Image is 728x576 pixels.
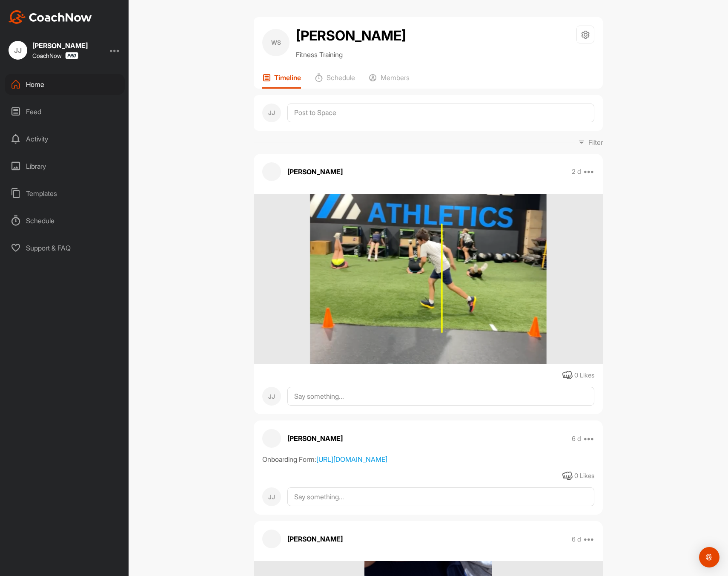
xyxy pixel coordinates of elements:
[572,535,581,544] p: 6 d
[5,156,125,177] div: Library
[306,194,551,364] img: media
[5,101,125,122] div: Feed
[316,455,387,464] a: [URL][DOMAIN_NAME]
[5,237,125,259] div: Support & FAQ
[572,167,581,176] p: 2 d
[262,454,594,464] div: Onboarding Form:
[287,433,343,444] p: [PERSON_NAME]
[274,73,301,82] p: Timeline
[262,387,281,406] div: JJ
[5,128,125,150] div: Activity
[287,167,343,177] p: [PERSON_NAME]
[9,10,92,24] img: CoachNow
[262,29,289,56] div: WS
[32,42,88,49] div: [PERSON_NAME]
[262,487,281,506] div: JJ
[574,471,594,481] div: 0 Likes
[262,104,281,122] div: JJ
[574,371,594,380] div: 0 Likes
[572,435,581,443] p: 6 d
[32,52,78,59] div: CoachNow
[296,49,406,60] p: Fitness Training
[699,547,719,567] div: Open Intercom Messenger
[5,74,125,95] div: Home
[5,183,125,204] div: Templates
[287,534,343,544] p: [PERSON_NAME]
[588,137,603,147] p: Filter
[65,52,78,59] img: CoachNow Pro
[5,210,125,231] div: Schedule
[327,73,355,82] p: Schedule
[9,41,27,60] div: JJ
[381,73,410,82] p: Members
[296,26,406,46] h2: [PERSON_NAME]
